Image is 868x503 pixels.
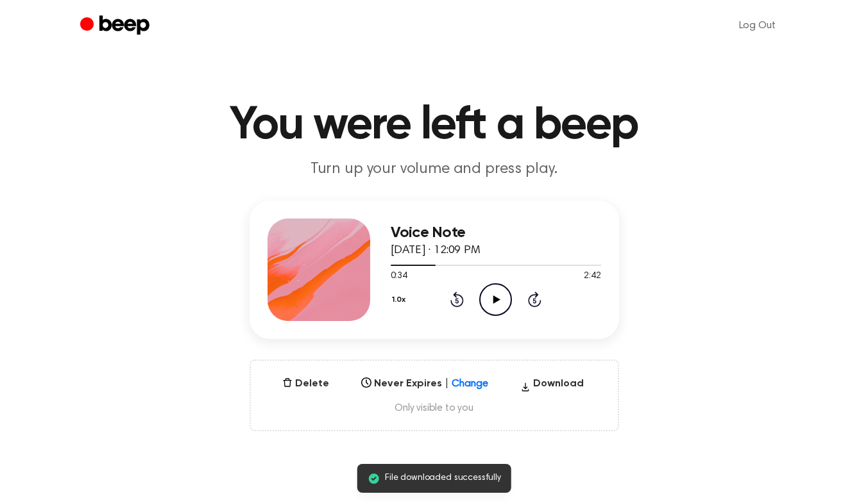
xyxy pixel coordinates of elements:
p: Turn up your volume and press play. [188,159,681,180]
span: [DATE] · 12:09 PM [391,245,481,256]
a: Beep [80,13,153,38]
span: File downloaded successfully [385,472,501,485]
span: Only visible to you [266,402,602,415]
h1: You were left a beep [106,103,763,149]
button: 1.0x [391,289,411,311]
span: 0:34 [391,270,407,283]
button: Delete [277,376,334,392]
a: Log Out [726,10,788,41]
h3: Voice Note [391,224,601,242]
button: Download [515,376,589,397]
span: 2:42 [584,270,600,283]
